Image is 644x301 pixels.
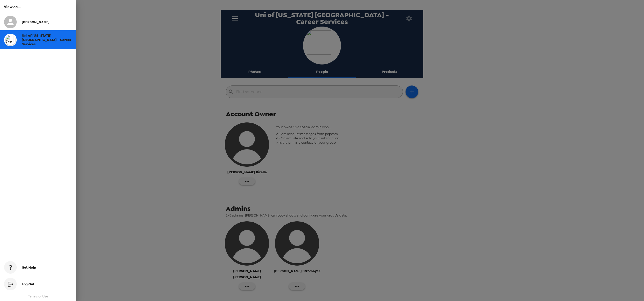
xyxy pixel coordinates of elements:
[22,282,34,286] span: Log Out
[28,294,48,298] a: Terms of Use
[22,33,71,46] span: Uni of [US_STATE] [GEOGRAPHIC_DATA] - Career Services
[4,4,72,10] h6: View as...
[22,265,36,270] span: Get Help
[5,35,15,45] img: org logo
[22,20,50,24] span: [PERSON_NAME]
